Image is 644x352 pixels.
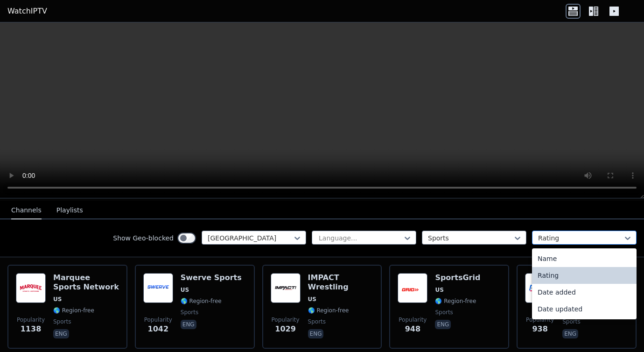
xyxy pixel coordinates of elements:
p: eng [435,320,451,329]
button: Playlists [56,202,83,219]
h6: SportsGrid [435,273,480,282]
button: Channels [11,202,42,219]
span: Popularity [272,316,300,324]
img: Swerve Sports [143,273,173,303]
h6: IMPACT Wrestling [308,273,374,292]
h6: Swerve Sports [181,273,242,282]
img: IMPACT Wrestling [271,273,301,303]
span: 1138 [21,324,42,335]
span: US [181,286,189,294]
span: Popularity [399,316,427,324]
span: sports [435,309,453,316]
span: US [435,286,443,294]
span: sports [53,318,71,325]
span: sports [562,318,580,325]
label: Show Geo-blocked [113,233,174,243]
span: sports [181,309,198,316]
div: Date updated [532,301,637,317]
span: 🌎 Region-free [308,307,349,314]
span: Popularity [526,316,554,324]
span: sports [308,318,326,325]
h6: Marquee Sports Network [53,273,119,292]
p: eng [562,329,578,338]
p: eng [308,329,324,338]
span: 🌎 Region-free [53,307,94,314]
span: 938 [532,324,547,335]
div: Date added [532,284,637,301]
img: World Poker Tour [525,273,555,303]
span: US [53,296,62,303]
span: 1042 [148,324,169,335]
span: 1029 [275,324,296,335]
p: eng [181,320,196,329]
span: 948 [405,324,420,335]
div: Rating [532,267,637,284]
img: SportsGrid [398,273,427,303]
span: Popularity [144,316,172,324]
p: eng [53,329,69,338]
span: Popularity [17,316,45,324]
span: US [308,296,316,303]
span: 🌎 Region-free [435,297,476,305]
span: 🌎 Region-free [181,297,222,305]
a: WatchIPTV [7,6,47,17]
img: Marquee Sports Network [16,273,46,303]
div: Name [532,250,637,267]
